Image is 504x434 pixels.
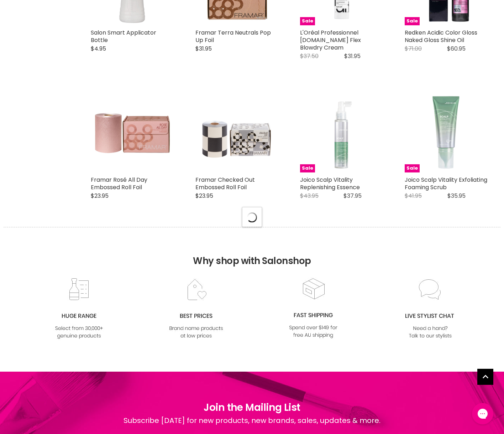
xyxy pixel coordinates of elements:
img: Joico Scalp Vitality Replenishing Essence [300,89,383,172]
span: Sale [405,17,420,25]
a: L'Oréal Professionnel [DOMAIN_NAME] Flex Blowdry Cream [300,29,361,52]
a: Joico Scalp Vitality Replenishing Essence Sale [300,89,383,172]
h2: Why shop with Salonshop [4,227,500,277]
span: $4.95 [91,45,106,53]
a: Salon Smart Applicator Bottle [91,29,156,44]
a: Framar Rosé All Day Embossed Roll Foil [91,176,147,191]
span: $37.50 [300,52,319,60]
a: Back to top [477,369,493,385]
span: $35.95 [447,192,466,200]
img: Framar Rosé All Day Embossed Roll Foil [91,89,174,172]
img: Joico Scalp Vitality Exfoliating Foaming Scrub [405,89,488,172]
img: fast.jpg [284,277,342,340]
span: Back to top [477,369,493,387]
span: $43.95 [300,192,319,200]
span: $31.95 [195,45,212,53]
a: Redken Acidic Color Gloss Naked Gloss Shine Oil [405,29,477,44]
img: prices.jpg [167,278,225,340]
span: $41.95 [405,192,422,200]
a: Joico Scalp Vitality Exfoliating Foaming Scrub [405,176,487,191]
img: chat_c0a1c8f7-3133-4fc6-855f-7264552747f6.jpg [401,278,459,340]
a: Framar Terra Neutrals Pop Up Foil [195,29,271,44]
span: $23.95 [195,192,213,200]
a: Framar Checked Out Embossed Roll Foil Framar Checked Out Embossed Roll Foil [195,89,279,172]
iframe: Gorgias live chat messenger [468,401,497,427]
img: range2_8cf790d4-220e-469f-917d-a18fed3854b6.jpg [50,278,108,340]
a: Joico Scalp Vitality Exfoliating Foaming Scrub Sale [405,89,488,172]
span: $37.95 [343,192,362,200]
span: Sale [300,164,315,172]
img: Framar Checked Out Embossed Roll Foil [195,89,279,172]
a: Framar Checked Out Embossed Roll Foil [195,176,255,191]
span: Sale [405,164,420,172]
span: Sale [300,17,315,25]
span: $23.95 [91,192,109,200]
span: $71.00 [405,45,422,53]
h1: Join the Mailing List [124,400,380,415]
span: $60.95 [447,45,466,53]
span: $31.95 [344,52,361,60]
a: Framar Rosé All Day Embossed Roll Foil Framar Rosé All Day Embossed Roll Foil [91,89,174,172]
a: Joico Scalp Vitality Replenishing Essence [300,176,360,191]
